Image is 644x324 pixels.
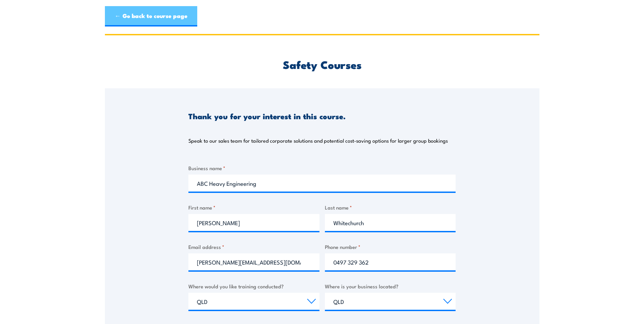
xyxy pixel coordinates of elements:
h3: Thank you for your interest in this course. [188,112,346,120]
label: Where is your business located? [325,282,456,290]
label: First name [188,203,319,211]
a: ← Go back to course page [105,6,197,26]
label: Business name [188,164,456,172]
label: Last name [325,203,456,211]
label: Phone number [325,243,456,251]
label: Email address [188,243,319,251]
p: Speak to our sales team for tailored corporate solutions and potential cost-saving options for la... [188,137,448,144]
h2: Safety Courses [188,59,456,69]
label: Where would you like training conducted? [188,282,319,290]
